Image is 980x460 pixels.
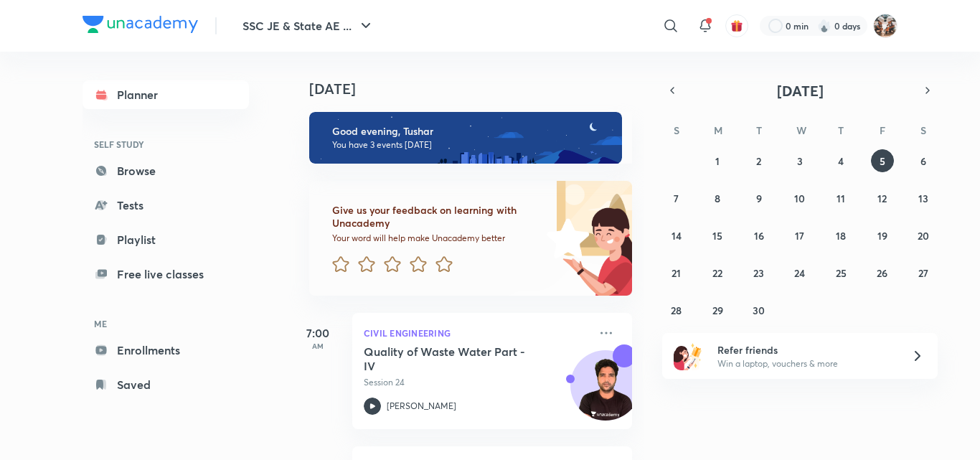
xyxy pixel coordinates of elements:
button: September 4, 2025 [829,149,852,172]
abbr: Tuesday [756,123,762,137]
abbr: September 25, 2025 [836,266,847,280]
abbr: September 13, 2025 [918,192,928,205]
abbr: Saturday [920,123,926,137]
img: evening [309,112,622,164]
abbr: September 12, 2025 [877,192,887,205]
button: [DATE] [682,80,918,100]
button: September 27, 2025 [912,261,935,284]
abbr: September 26, 2025 [877,266,887,280]
abbr: September 6, 2025 [920,154,926,168]
a: Free live classes [83,260,249,288]
button: September 22, 2025 [706,261,729,284]
button: September 8, 2025 [706,187,729,210]
button: September 30, 2025 [748,299,771,321]
a: Playlist [83,225,249,254]
button: September 11, 2025 [829,187,852,210]
h4: [DATE] [309,80,646,98]
button: September 13, 2025 [912,187,935,210]
abbr: September 28, 2025 [671,304,682,317]
p: Your word will help make Unacademy better [332,233,542,244]
button: SSC JE & State AE ... [234,11,383,40]
button: September 15, 2025 [706,224,729,247]
img: streak [817,19,831,33]
button: September 17, 2025 [788,224,811,247]
abbr: September 20, 2025 [918,229,929,243]
button: September 21, 2025 [665,261,688,284]
abbr: September 11, 2025 [837,192,845,205]
abbr: Sunday [674,123,679,137]
h6: ME [83,311,249,336]
button: September 14, 2025 [665,224,688,247]
p: Civil Engineering [364,324,589,342]
a: Browse [83,156,249,185]
img: feedback_image [498,181,632,296]
p: Session 24 [364,376,589,389]
button: September 20, 2025 [912,224,935,247]
abbr: September 17, 2025 [795,229,804,243]
h6: Give us your feedback on learning with Unacademy [332,204,542,230]
abbr: September 23, 2025 [753,266,764,280]
abbr: September 18, 2025 [836,229,846,243]
abbr: September 5, 2025 [880,154,885,168]
abbr: September 4, 2025 [838,154,844,168]
abbr: September 24, 2025 [794,266,805,280]
button: September 2, 2025 [748,149,771,172]
abbr: September 15, 2025 [712,229,722,243]
abbr: September 8, 2025 [715,192,720,205]
abbr: September 1, 2025 [715,154,720,168]
abbr: September 3, 2025 [797,154,803,168]
button: September 23, 2025 [748,261,771,284]
h6: Refer friends [717,342,894,357]
p: You have 3 events [DATE] [332,139,609,151]
abbr: September 29, 2025 [712,304,723,317]
p: [PERSON_NAME] [387,400,456,413]
abbr: Thursday [838,123,844,137]
button: September 6, 2025 [912,149,935,172]
h5: Quality of Waste Water Part -IV [364,344,542,373]
button: September 5, 2025 [871,149,894,172]
span: [DATE] [777,81,824,100]
button: September 3, 2025 [788,149,811,172]
abbr: September 10, 2025 [794,192,805,205]
button: September 25, 2025 [829,261,852,284]
a: Enrollments [83,336,249,365]
a: Saved [83,370,249,399]
abbr: September 27, 2025 [918,266,928,280]
p: AM [289,342,347,350]
img: avatar [730,19,743,32]
a: Tests [83,191,249,220]
button: September 10, 2025 [788,187,811,210]
img: Company Logo [83,16,198,33]
abbr: September 30, 2025 [753,304,765,317]
h6: Good evening, Tushar [332,125,609,138]
button: September 1, 2025 [706,149,729,172]
button: September 24, 2025 [788,261,811,284]
button: avatar [725,14,748,37]
abbr: September 21, 2025 [672,266,681,280]
abbr: Monday [714,123,722,137]
abbr: Wednesday [796,123,806,137]
p: Win a laptop, vouchers & more [717,357,894,370]
a: Planner [83,80,249,109]
button: September 28, 2025 [665,299,688,321]
abbr: September 14, 2025 [672,229,682,243]
img: Tushar [873,14,897,38]
h6: SELF STUDY [83,132,249,156]
abbr: September 22, 2025 [712,266,722,280]
button: September 19, 2025 [871,224,894,247]
h5: 7:00 [289,324,347,342]
abbr: September 16, 2025 [754,229,764,243]
button: September 29, 2025 [706,299,729,321]
button: September 26, 2025 [871,261,894,284]
img: referral [674,342,702,370]
button: September 12, 2025 [871,187,894,210]
button: September 18, 2025 [829,224,852,247]
button: September 16, 2025 [748,224,771,247]
abbr: September 7, 2025 [674,192,679,205]
abbr: Friday [880,123,885,137]
button: September 7, 2025 [665,187,688,210]
button: September 9, 2025 [748,187,771,210]
a: Company Logo [83,16,198,37]
img: Avatar [571,358,640,427]
abbr: September 9, 2025 [756,192,762,205]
